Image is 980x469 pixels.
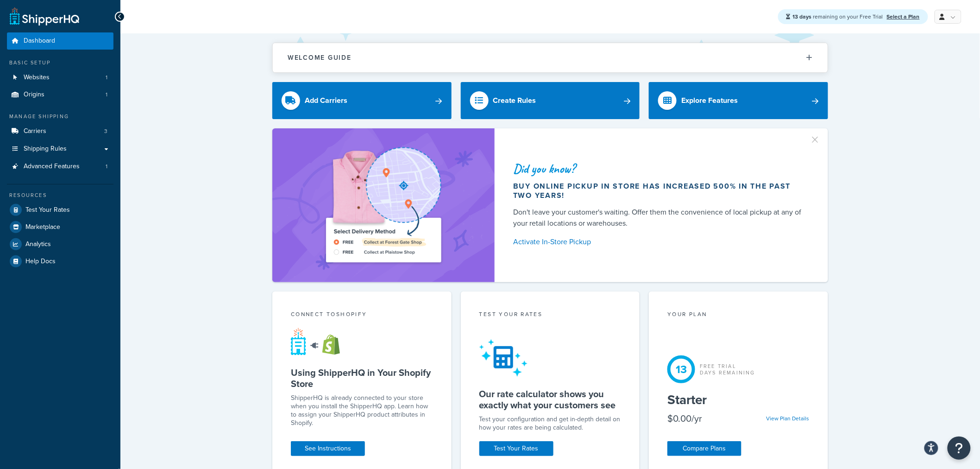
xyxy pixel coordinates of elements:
[7,158,113,175] li: Advanced Features
[25,223,60,231] span: Marketplace
[273,43,828,72] button: Welcome Guide
[24,91,44,99] span: Origins
[948,437,971,460] button: Open Resource Center
[24,163,80,171] span: Advanced Features
[649,82,828,119] a: Explore Features
[24,127,46,135] span: Carriers
[513,182,806,200] div: Buy online pickup in store has increased 500% in the past two years!
[7,69,113,86] li: Websites
[288,54,352,61] h2: Welcome Guide
[766,414,810,423] a: View Plan Details
[7,202,113,218] a: Test Your Rates
[887,13,920,21] a: Select a Plan
[106,163,107,171] span: 1
[7,158,113,175] a: Advanced Features1
[700,363,755,376] div: Free Trial Days Remaining
[7,113,113,120] div: Manage Shipping
[7,191,113,199] div: Resources
[106,74,107,82] span: 1
[793,13,885,21] span: remaining on your Free Trial
[667,310,810,321] div: Your Plan
[7,253,113,270] a: Help Docs
[513,162,806,175] div: Did you know?
[479,441,553,456] a: Test Your Rates
[667,441,741,456] a: Compare Plans
[7,69,113,86] a: Websites1
[25,258,56,266] span: Help Docs
[461,82,640,119] a: Create Rules
[7,236,113,253] a: Analytics
[479,310,622,321] div: Test your rates
[513,207,806,229] div: Don't leave your customer's waiting. Offer them the convenience of local pickup at any of your re...
[300,142,467,268] img: ad-shirt-map-b0359fc47e01cab431d101c4b569394f6a03f54285957d908178d52f29eb9668.png
[793,13,812,21] strong: 13 days
[681,94,738,107] div: Explore Features
[479,415,622,432] div: Test your configuration and get in-depth detail on how your rates are being calculated.
[7,219,113,235] a: Marketplace
[7,32,113,50] a: Dashboard
[7,140,113,158] a: Shipping Rules
[493,94,536,107] div: Create Rules
[291,394,433,427] p: ShipperHQ is already connected to your store when you install the ShipperHQ app. Learn how to ass...
[104,127,107,135] span: 3
[24,74,50,82] span: Websites
[7,86,113,103] li: Origins
[7,86,113,103] a: Origins1
[272,82,452,119] a: Add Carriers
[291,310,433,321] div: Connect to Shopify
[667,393,810,407] h5: Starter
[24,145,67,153] span: Shipping Rules
[106,91,107,99] span: 1
[667,412,702,425] div: $0.00/yr
[667,355,695,383] div: 13
[25,241,51,248] span: Analytics
[7,123,113,140] li: Carriers
[291,441,365,456] a: See Instructions
[24,37,55,45] span: Dashboard
[291,367,433,389] h5: Using ShipperHQ in Your Shopify Store
[25,206,70,214] span: Test Your Rates
[291,328,349,355] img: connect-shq-shopify-9b9a8c5a.svg
[7,123,113,140] a: Carriers3
[7,59,113,67] div: Basic Setup
[513,235,806,248] a: Activate In-Store Pickup
[479,388,622,411] h5: Our rate calculator shows you exactly what your customers see
[305,94,347,107] div: Add Carriers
